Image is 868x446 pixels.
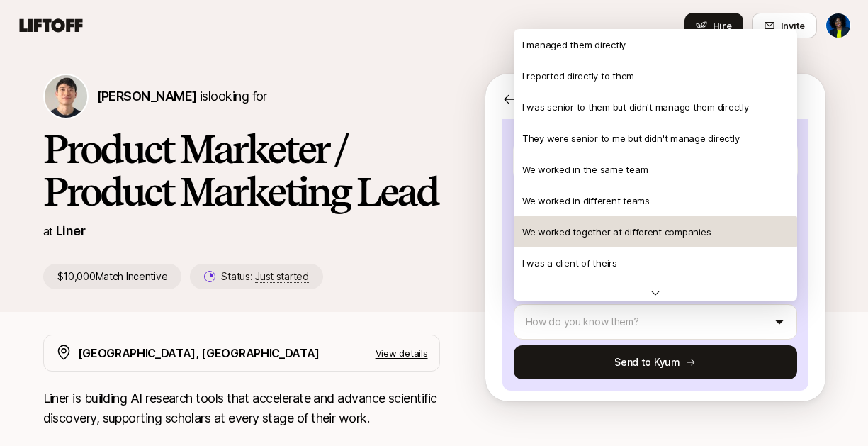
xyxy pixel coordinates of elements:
p: I was senior to them but didn't manage them directly [522,100,748,114]
p: We worked in the same team [522,162,648,177]
p: We worked in different teams [522,194,650,208]
p: I reported directly to them [522,69,634,83]
p: We worked together at different companies [522,225,711,239]
p: I managed them directly [522,38,626,52]
p: I was a client of theirs [522,256,617,270]
p: They were senior to me but didn't manage directly [522,131,739,145]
